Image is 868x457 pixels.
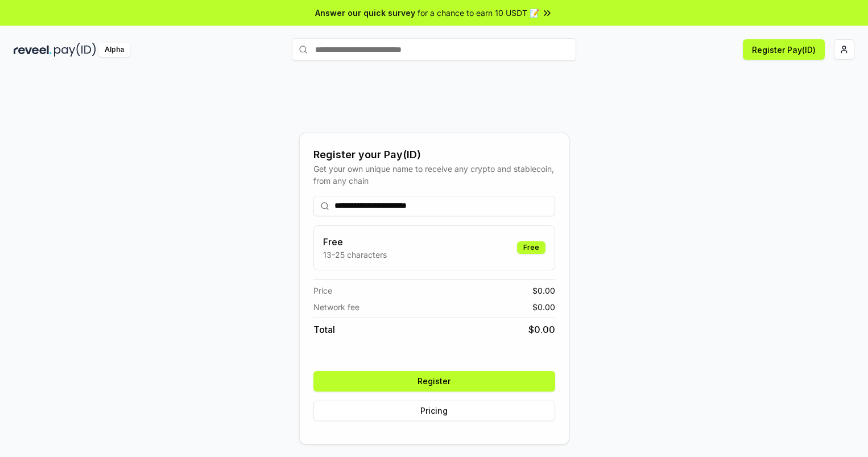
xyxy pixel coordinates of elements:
[98,43,130,57] div: Alpha
[313,163,555,187] div: Get your own unique name to receive any crypto and stablecoin, from any chain
[313,401,555,421] button: Pricing
[532,285,555,297] span: $ 0.00
[323,235,387,249] h3: Free
[313,323,335,336] span: Total
[313,371,555,392] button: Register
[418,7,539,19] span: for a chance to earn 10 USDT 📝
[313,301,359,313] span: Network fee
[313,285,332,297] span: Price
[14,43,52,57] img: reveel_dark
[313,147,555,163] div: Register your Pay(ID)
[315,7,415,19] span: Answer our quick survey
[323,249,387,261] p: 13-25 characters
[54,43,96,57] img: pay_id
[517,241,545,254] div: Free
[532,301,555,313] span: $ 0.00
[528,323,555,336] span: $ 0.00
[743,39,825,60] button: Register Pay(ID)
